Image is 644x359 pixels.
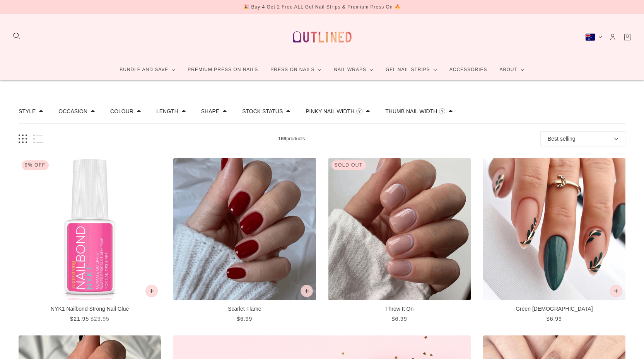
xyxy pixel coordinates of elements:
[483,158,625,323] a: Green Zen
[19,305,161,313] p: NYK1 Nailbond Strong Nail Glue
[12,32,21,40] button: Search
[385,109,437,114] button: Filter by Thumb Nail Width
[19,109,36,114] button: Filter by Style
[173,305,316,313] p: Scarlet Flame
[33,134,43,143] button: List view
[19,134,27,143] button: Grid view
[91,316,109,322] span: $23.95
[306,109,354,114] button: Filter by Pinky Nail Width
[483,305,625,313] p: Green [DEMOGRAPHIC_DATA]
[328,158,471,300] img: Throw It On-Press on Manicure-Outlined
[243,3,401,11] div: 🎉 Buy 4 Get 2 Free ALL Gel Nail Strips & Premium Press On 🔥
[173,158,316,300] img: Scarlet Flame-Press on Manicure-Outlined
[328,60,379,80] a: Nail Wraps
[301,285,313,297] button: Add to cart
[278,136,286,141] b: 169
[43,135,540,143] span: products
[110,109,133,114] button: Filter by Colour
[201,109,219,114] button: Filter by Shape
[145,285,158,297] button: Add to cart
[331,160,366,170] div: Sold out
[379,60,443,80] a: Gel Nail Strips
[623,33,632,41] a: Cart
[181,60,264,80] a: Premium Press On Nails
[242,109,283,114] button: Filter by Stock status
[156,109,178,114] button: Filter by Length
[328,305,471,313] p: Throw It On
[237,316,252,322] span: $6.99
[547,316,562,322] span: $6.99
[113,60,181,80] a: Bundle and Save
[608,33,617,41] a: Account
[540,131,625,146] button: Best selling
[19,158,161,323] a: NYK1 Nailbond Strong Nail Glue
[288,20,356,53] a: Outlined
[58,109,87,114] button: Filter by Occasion
[22,160,49,170] div: 9% Off
[173,158,316,323] a: Scarlet Flame
[70,316,89,322] span: $21.95
[328,158,471,323] a: Throw It On
[493,60,530,80] a: About
[585,33,602,41] button: Australia
[392,316,407,322] span: $6.99
[264,60,328,80] a: Press On Nails
[610,285,622,297] button: Add to cart
[443,60,494,80] a: Accessories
